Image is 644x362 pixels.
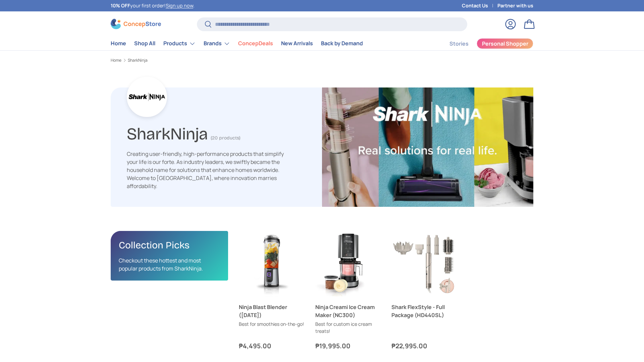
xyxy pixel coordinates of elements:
[391,231,457,297] a: Shark FlexStyle - Full Package (HD440SL)
[238,37,273,50] a: ConcepDeals
[111,19,161,29] img: ConcepStore
[111,2,195,9] p: your first order! .
[119,239,220,251] h2: Collection Picks
[119,256,220,273] p: Checkout these hottest and most popular products from SharkNinja.
[163,37,196,50] a: Products
[200,37,234,50] summary: Brands
[281,37,313,50] a: New Arrivals
[482,41,528,46] span: Personal Shopper
[111,37,363,50] nav: Primary
[204,37,230,50] a: Brands
[159,37,200,50] summary: Products
[128,58,148,62] a: SharkNinja
[239,231,305,297] a: Ninja Blast Blender (BC151)
[111,58,121,62] a: Home
[449,37,469,50] a: Stories
[433,37,533,50] nav: Secondary
[315,231,381,297] a: Ninja Creami Ice Cream Maker (NC300)
[166,2,193,9] a: Sign up now
[127,150,284,190] div: Creating user-friendly, high-performance products that simplify your life is our forte. As indust...
[111,2,130,9] strong: 10% OFF
[477,38,533,49] a: Personal Shopper
[127,121,208,144] h1: SharkNinja
[134,37,155,50] a: Shop All
[462,2,497,9] a: Contact Us
[497,2,533,9] a: Partner with us
[315,303,381,319] a: Ninja Creami Ice Cream Maker (NC300)
[111,37,126,50] a: Home
[391,303,457,319] a: Shark FlexStyle - Full Package (HD440SL)
[239,303,305,319] a: Ninja Blast Blender ([DATE])
[111,57,533,63] nav: Breadcrumbs
[211,135,240,141] span: (20 products)
[321,37,363,50] a: Back by Demand
[322,87,533,207] img: SharkNinja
